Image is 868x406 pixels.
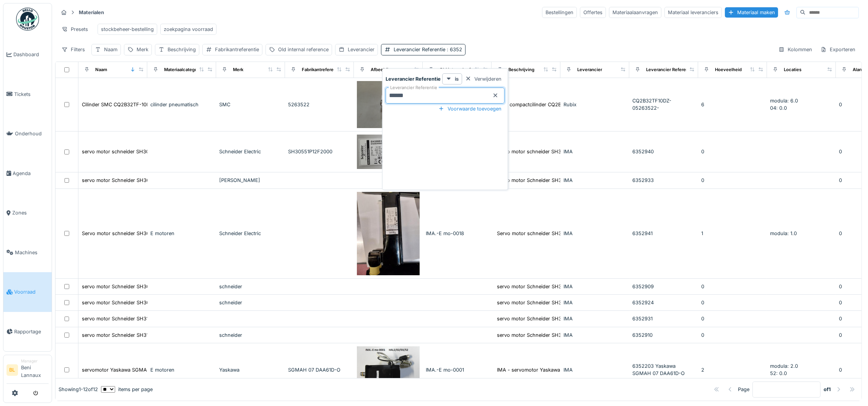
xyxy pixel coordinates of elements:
div: 0 [701,283,764,290]
div: 0 [701,331,764,339]
div: Schneider Electric [219,230,282,237]
div: IMA.-E mo-0001 [426,366,489,374]
div: Page [738,386,749,393]
strong: Leverancier Referentie [386,75,441,83]
div: Leverancier Referentie [394,46,462,53]
div: servo motor Schneider SH30702P12A2000 [82,283,182,290]
div: E motoren [150,366,213,374]
span: Zones [12,209,49,216]
img: servomotor Yaskawa SGMAH 07 DAA61D-O [357,346,420,393]
span: Machines [15,249,49,256]
div: Materiaal leveranciers [664,7,722,18]
div: Verwijderen [462,74,505,84]
div: Showing 1 - 12 of 12 [59,386,98,393]
div: Hoeveelheid [715,67,742,73]
span: Rubix [563,102,576,107]
div: servo motor Schneider SH30702P12A2000 [497,283,597,290]
span: Agenda [13,170,49,177]
div: Yaskawa [219,366,282,374]
span: 04: 0.0 [770,105,787,111]
div: 0 [701,148,764,155]
div: Schneider Electric [219,148,282,155]
div: 1 [701,230,764,237]
div: servo motor Schneider SH31001P12F2000 [82,315,180,322]
div: SGMAH 07 DAA61D-O [288,366,351,374]
div: Filters [58,44,88,55]
div: Leverancier [348,46,375,53]
div: Materiaalcategorie [164,67,203,73]
img: Badge_color-CXgf-gQk.svg [16,8,39,31]
span: 6352941 [632,231,653,236]
div: Materiaal maken [725,7,778,18]
span: 6352203 Yaskawa SGMAH 07 DAA61D-O [632,363,685,376]
img: Servo motor schneider SH30553P12F2000-L71 [357,192,420,276]
div: IMA.-E mo-0018 [426,230,489,237]
div: servo motor Schneider SH30702P12F2000 [82,299,182,306]
div: Leverancier Referentie [646,67,694,73]
span: : 6352 [445,47,462,52]
div: [PERSON_NAME] [219,177,282,184]
span: IMA [563,367,573,373]
div: Naam [104,46,117,53]
span: IMA [563,177,573,183]
div: Cilinder SMC CQ2B32TF-10DZ [82,101,153,108]
div: Kolommen [775,44,816,55]
span: 6352910 [632,332,653,338]
span: Rapportage [14,328,49,335]
div: SMC [219,101,282,108]
div: 5263522 [288,101,351,108]
div: Old internal reference [440,67,485,73]
div: servo motor Schneider SH31001P12F2000 [497,315,595,322]
div: Exporteren [817,44,859,55]
strong: of 1 [824,386,831,393]
div: servo motor Schneider SH31002P12F2000 [82,331,181,339]
span: CQ2B32TF10DZ-05263522- [632,98,671,111]
span: modula: 2.0 [770,363,798,369]
img: servo motor schneider SH30551P12F2000 [357,135,420,169]
div: Manager [21,358,49,364]
span: IMA [563,284,573,289]
span: modula: 1.0 [770,231,797,236]
div: servo motor Schneider SH30552P12A2000 [82,177,182,184]
div: E motoren [150,230,213,237]
div: Beschrijving [168,46,196,53]
div: schneider [219,299,282,306]
li: Beni Lannaux [21,358,49,382]
span: IMA [563,231,573,236]
strong: is [455,75,459,83]
div: Merk [137,46,148,53]
div: 2 [701,366,764,374]
div: servo motor Schneider SH31002P12F2000 [497,331,596,339]
span: IMA [563,316,573,322]
div: servo motor Schneider SH30702P12F2000 [497,299,597,306]
div: servomotor Yaskawa SGMAH 07 DAA61D-O [82,366,184,374]
span: 6352933 [632,177,654,183]
div: Servo motor schneider SH30553P12F2000-L71 L71 [497,230,616,237]
span: 52: 0.0 [770,370,787,376]
div: 0 [701,315,764,322]
img: Cilinder SMC CQ2B32TF-10DZ [357,81,420,128]
div: Bestellingen [542,7,577,18]
span: IMA [563,149,573,154]
div: schneider [219,331,282,339]
strong: Materialen [76,9,107,16]
span: 6352924 [632,300,654,305]
div: 0 [701,299,764,306]
div: Voorwaarde toevoegen [435,104,505,114]
div: Servo motor schneider SH30553P12F2000-L71 [82,230,192,237]
span: IMA [563,332,573,338]
span: Voorraad [14,288,49,296]
span: 6352940 [632,149,654,154]
span: Onderhoud [15,130,49,137]
div: Afbeelding [371,67,394,73]
div: items per page [101,386,153,393]
span: Tickets [14,91,49,98]
div: SH30551P12F2000 [288,148,351,155]
label: Leverancier Referentie [389,84,439,91]
div: 6 [701,101,764,108]
div: Fabrikantreferentie [302,67,342,73]
span: 6352931 [632,316,653,322]
div: zoekpagina voorraad [164,26,213,33]
div: Presets [58,24,91,35]
div: Old internal reference [278,46,329,53]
